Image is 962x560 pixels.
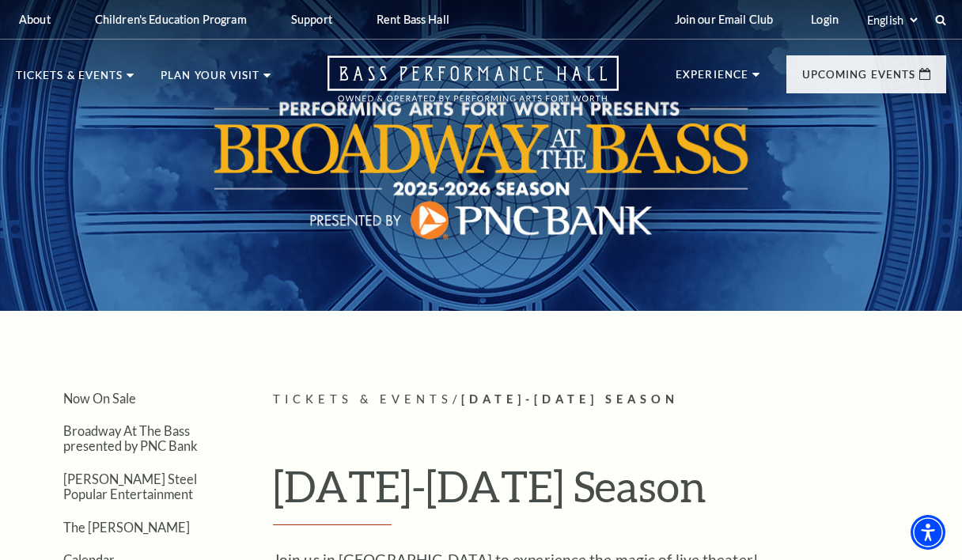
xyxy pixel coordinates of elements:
p: Children's Education Program [95,13,247,26]
p: Upcoming Events [802,70,915,89]
p: Tickets & Events [16,70,123,89]
div: Accessibility Menu [911,515,945,550]
h1: [DATE]-[DATE] Season [273,460,946,525]
span: [DATE]-[DATE] Season [461,392,679,406]
p: Experience [676,70,748,89]
p: Support [291,13,332,26]
p: Plan Your Visit [161,70,259,89]
a: Open this option [271,55,676,118]
a: The [PERSON_NAME] [63,520,190,535]
p: Rent Bass Hall [377,13,449,26]
span: Tickets & Events [273,392,453,406]
p: About [19,13,51,26]
a: Broadway At The Bass presented by PNC Bank [63,423,198,453]
a: [PERSON_NAME] Steel Popular Entertainment [63,471,197,501]
a: Now On Sale [63,391,136,406]
select: Select: [864,13,920,28]
p: / [273,390,946,410]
